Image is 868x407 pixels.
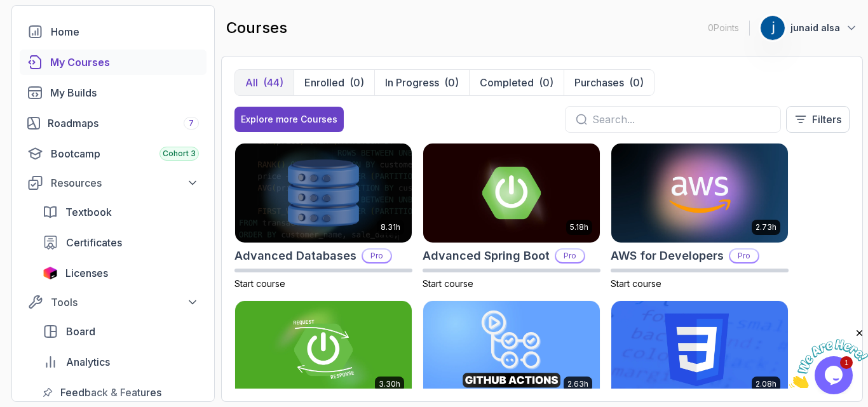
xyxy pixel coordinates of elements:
[20,171,207,194] button: Resources
[294,70,374,95] button: Enrolled(0)
[708,22,739,34] p: 0 Points
[263,75,283,90] div: (44)
[66,235,122,250] span: Certificates
[423,301,600,400] img: CI/CD with GitHub Actions card
[60,385,161,400] span: Feedback & Features
[385,75,439,90] p: In Progress
[226,18,287,38] h2: courses
[349,75,364,90] div: (0)
[234,107,344,132] button: Explore more Courses
[469,70,564,95] button: Completed(0)
[444,75,459,90] div: (0)
[51,295,199,310] div: Tools
[35,319,207,344] a: board
[567,379,588,389] p: 2.63h
[379,379,400,389] p: 3.30h
[35,199,207,225] a: textbook
[235,301,412,400] img: Building APIs with Spring Boot card
[786,106,850,133] button: Filters
[35,349,207,375] a: analytics
[374,70,469,95] button: In Progress(0)
[570,222,588,232] p: 5.18h
[539,75,553,90] div: (0)
[189,118,194,128] span: 7
[65,204,112,220] span: Textbook
[423,143,600,243] img: Advanced Spring Boot card
[43,267,58,279] img: jetbrains icon
[234,278,285,289] span: Start course
[556,250,584,262] p: Pro
[241,113,337,126] div: Explore more Courses
[760,15,858,41] button: user profile imagejunaid alsa
[812,112,841,127] p: Filters
[611,278,661,289] span: Start course
[35,380,207,405] a: feedback
[235,143,412,243] img: Advanced Databases card
[20,141,207,166] a: bootcamp
[423,247,550,265] h2: Advanced Spring Boot
[35,230,207,255] a: certificates
[564,70,654,95] button: Purchases(0)
[163,149,196,159] span: Cohort 3
[51,175,199,190] div: Resources
[611,247,724,265] h2: AWS for Developers
[423,278,473,289] span: Start course
[574,75,624,90] p: Purchases
[65,265,108,281] span: Licenses
[789,328,868,388] iframe: chat widget
[790,22,840,34] p: junaid alsa
[51,24,199,39] div: Home
[611,143,788,243] img: AWS for Developers card
[592,112,770,127] input: Search...
[304,75,344,90] p: Enrolled
[756,222,776,232] p: 2.73h
[20,80,207,105] a: builds
[50,85,199,100] div: My Builds
[20,50,207,75] a: courses
[234,247,356,265] h2: Advanced Databases
[761,16,785,40] img: user profile image
[35,260,207,286] a: licenses
[730,250,758,262] p: Pro
[756,379,776,389] p: 2.08h
[235,70,294,95] button: All(44)
[363,250,391,262] p: Pro
[20,291,207,314] button: Tools
[611,301,788,400] img: CSS Essentials card
[66,324,95,339] span: Board
[629,75,644,90] div: (0)
[381,222,400,232] p: 8.31h
[20,19,207,44] a: home
[50,55,199,70] div: My Courses
[20,110,207,136] a: roadmaps
[245,75,258,90] p: All
[51,146,199,161] div: Bootcamp
[48,116,199,131] div: Roadmaps
[66,354,110,370] span: Analytics
[480,75,534,90] p: Completed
